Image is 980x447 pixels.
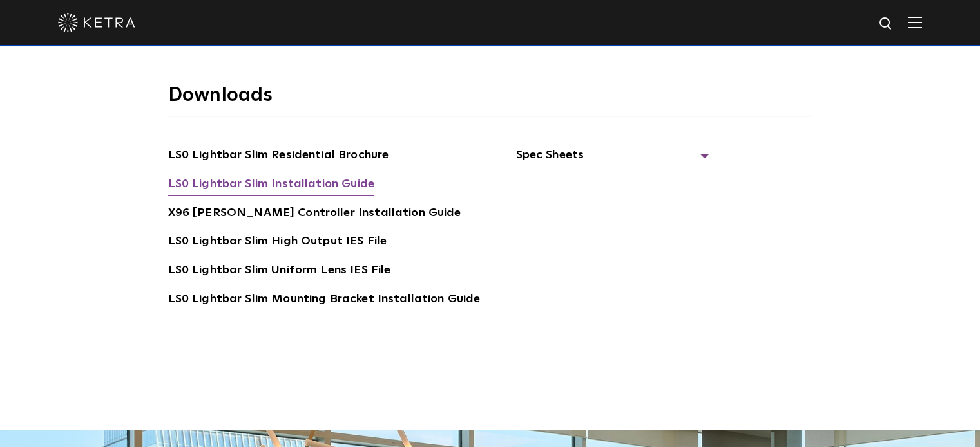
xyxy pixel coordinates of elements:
img: ketra-logo-2019-white [58,13,135,32]
a: LS0 Lightbar Slim Residential Brochure [168,146,389,167]
img: search icon [878,16,894,32]
a: LS0 Lightbar Slim Mounting Bracket Installation Guide [168,290,481,311]
a: LS0 Lightbar Slim High Output IES File [168,232,387,253]
a: LS0 Lightbar Slim Installation Guide [168,175,374,196]
a: LS0 Lightbar Slim Uniform Lens IES File [168,261,391,282]
img: Hamburger%20Nav.svg [908,16,922,28]
span: Spec Sheets [515,146,709,174]
a: X96 [PERSON_NAME] Controller Installation Guide [168,204,461,224]
h3: Downloads [168,83,812,116]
